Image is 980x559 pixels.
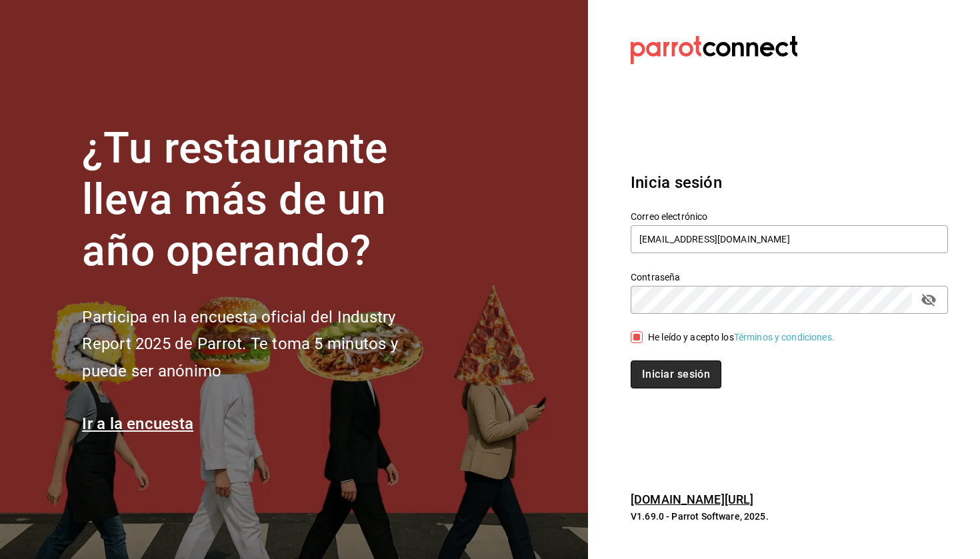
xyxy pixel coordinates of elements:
[631,212,948,221] label: Correo electrónico
[648,330,835,344] div: He leído y acepto los
[631,171,948,195] h3: Inicia sesión
[631,225,948,253] input: Ingresa tu correo electrónico
[631,273,948,282] label: Contraseña
[82,414,193,433] a: Ir a la encuesta
[82,304,442,385] h2: Participa en la encuesta oficial del Industry Report 2025 de Parrot. Te toma 5 minutos y puede se...
[631,492,753,506] a: [DOMAIN_NAME][URL]
[631,360,721,388] button: Iniciar sesión
[82,123,442,277] h1: ¿Tu restaurante lleva más de un año operando?
[917,288,940,311] button: passwordField
[734,332,835,342] a: Términos y condiciones.
[631,510,948,523] p: V1.69.0 - Parrot Software, 2025.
